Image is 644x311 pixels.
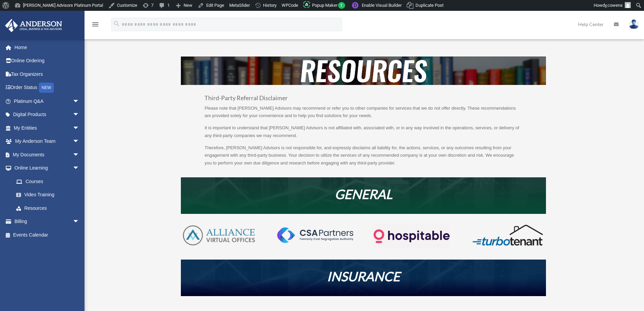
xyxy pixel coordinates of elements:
div: NEW [39,83,54,93]
i: search [113,20,120,27]
span: cowens [607,3,623,8]
a: Billingarrow_drop_down [5,215,90,228]
img: AVO-logo-1-color [181,224,257,247]
p: Please note that [PERSON_NAME] Advisors may recommend or refer you to other companies for service... [205,105,522,125]
a: My Anderson Teamarrow_drop_down [5,135,90,148]
img: turbotenant [470,224,546,246]
img: resources-header [181,57,546,85]
a: Events Calendar [5,228,90,242]
span: arrow_drop_down [73,148,86,162]
h3: Third-Party Referral Disclaimer [205,95,522,105]
a: Online Learningarrow_drop_down [5,161,90,175]
em: GENERAL [335,186,392,202]
span: arrow_drop_down [73,94,86,108]
span: arrow_drop_down [73,121,86,135]
span: arrow_drop_down [73,215,86,229]
a: Video Training [9,188,90,202]
a: Platinum Q&Aarrow_drop_down [5,94,90,108]
a: Online Ordering [5,54,90,68]
a: Courses [9,175,90,188]
span: 1 [338,2,345,9]
a: Help Center [573,11,609,38]
p: Therefore, [PERSON_NAME] Advisors is not responsible for, and expressly disclaims all liability f... [205,144,522,167]
span: arrow_drop_down [73,135,86,149]
a: Order StatusNEW [5,81,90,95]
img: Anderson Advisors Platinum Portal [3,19,64,32]
a: Home [5,41,90,54]
a: Digital Productsarrow_drop_down [5,108,90,121]
img: User Pic [629,19,639,29]
span: arrow_drop_down [73,161,86,175]
a: Resources [9,201,86,215]
a: Tax Organizers [5,67,90,81]
i: menu [91,20,99,28]
em: INSURANCE [327,268,400,284]
p: It is important to understand that [PERSON_NAME] Advisors is not affiliated with, associated with... [205,124,522,144]
a: My Entitiesarrow_drop_down [5,121,90,135]
span: arrow_drop_down [73,108,86,122]
img: Logo-transparent-dark [374,224,450,249]
img: CSA-partners-Formerly-Cost-Segregation-Authority [277,227,353,243]
a: My Documentsarrow_drop_down [5,148,90,161]
a: menu [91,23,99,28]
